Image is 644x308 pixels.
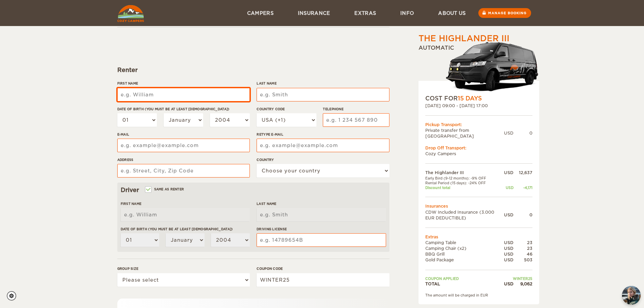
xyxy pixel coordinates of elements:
label: Country [257,157,389,162]
div: USD [504,245,514,251]
td: Camping Table [425,240,504,245]
input: e.g. Smith [257,208,386,221]
label: Driving License [257,227,386,232]
td: Cozy Campers [425,151,532,157]
div: Driver [121,186,386,194]
div: 23 [514,240,532,245]
input: Same as renter [146,188,150,192]
label: Date of birth (You must be at least [DEMOGRAPHIC_DATA]) [121,227,250,232]
div: 12,637 [514,170,532,175]
label: Country Code [257,106,316,112]
td: WINTER25 [504,276,532,281]
td: BBQ Grill [425,251,504,257]
img: Freyja at Cozy Campers [622,286,641,305]
div: The amount will be charged in EUR [425,293,532,298]
div: COST FOR [425,94,532,102]
label: Last Name [257,201,386,206]
input: e.g. example@example.com [117,139,250,152]
div: USD [504,251,514,257]
button: chat-button [622,286,641,305]
label: Address [117,157,250,162]
td: Camping Chair (x2) [425,245,504,251]
div: [DATE] 09:00 - [DATE] 17:00 [425,103,532,109]
label: First Name [121,201,250,206]
td: Discount total [425,185,504,190]
td: CDW Included Insurance (3.000 EUR DEDUCTIBLE) [425,209,504,221]
div: USD [504,185,514,190]
div: 0 [514,212,532,218]
td: Insurances [425,203,532,209]
div: USD [504,240,514,245]
label: Last Name [257,81,389,86]
div: The Highlander III [419,33,509,44]
div: USD [504,212,514,218]
div: -4,171 [514,185,532,190]
input: e.g. example@example.com [257,139,389,152]
input: e.g. William [121,208,250,221]
input: e.g. Smith [257,88,389,101]
td: The Highlander III [425,170,504,175]
label: Group size [117,266,250,271]
div: Drop Off Transport: [425,145,532,151]
input: e.g. 1 234 567 890 [323,113,389,127]
td: Gold Package [425,257,504,263]
span: 15 Days [458,95,482,102]
div: USD [504,130,514,136]
label: First Name [117,81,250,86]
input: e.g. 14789654B [257,233,386,247]
a: Manage booking [478,8,531,18]
td: Coupon applied [425,276,504,281]
input: e.g. Street, City, Zip Code [117,164,250,177]
div: 503 [514,257,532,263]
div: Pickup Transport: [425,122,532,127]
label: Coupon code [257,266,389,271]
div: 46 [514,251,532,257]
img: stor-langur-4.png [446,39,539,94]
td: Extras [425,234,532,240]
input: e.g. William [117,88,250,101]
img: Cozy Campers [117,5,144,22]
label: E-mail [117,132,250,137]
td: TOTAL [425,281,504,287]
a: Cookie settings [7,291,21,301]
label: Same as renter [146,186,184,192]
div: USD [504,257,514,263]
div: Renter [117,66,389,74]
td: Early Bird (9-12 months): -9% OFF [425,176,504,181]
div: USD [504,170,514,175]
label: Retype E-mail [257,132,389,137]
div: 9,062 [514,281,532,287]
label: Telephone [323,106,389,112]
div: Automatic [419,44,539,94]
div: USD [504,281,514,287]
div: 0 [514,130,532,136]
div: 23 [514,245,532,251]
label: Date of birth (You must be at least [DEMOGRAPHIC_DATA]) [117,106,250,112]
td: Rental Period (15 days): -24% OFF [425,181,504,185]
td: Private transfer from [GEOGRAPHIC_DATA] [425,127,504,139]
